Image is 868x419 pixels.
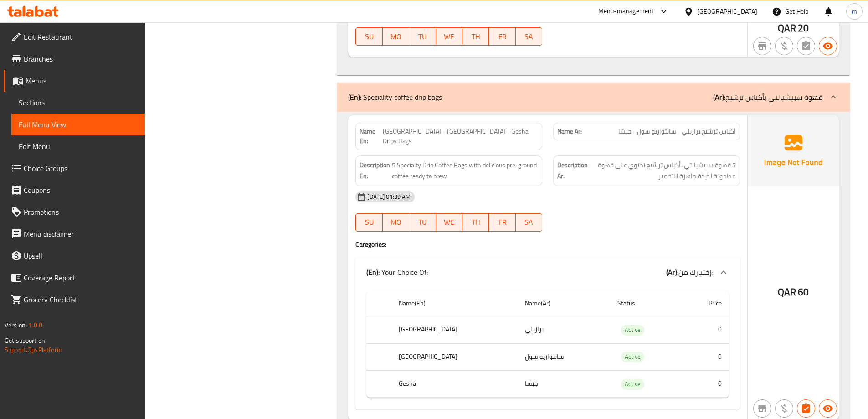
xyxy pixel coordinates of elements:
[337,83,850,112] div: (En): Speciality coffee drip bags(Ar):قهوة سبيشيالتي بأكياس ترشيح
[436,27,462,46] button: WE
[360,216,379,229] span: SU
[621,379,644,390] div: Active
[775,399,793,418] button: Purchased item
[5,319,27,331] span: Version:
[819,399,837,418] button: Available
[681,343,729,370] td: 0
[19,141,138,152] span: Edit Menu
[621,325,644,336] div: Active
[392,160,538,182] span: 5 Specialty Drip Coffee Bags with delicious pre-ground coffee ready to brew
[11,114,145,135] a: Full Menu View
[748,115,839,186] img: Ae5nvW7+0k+MAAAAAElFTkSuQmCC
[24,228,138,239] span: Menu disclaimer
[28,319,42,331] span: 1.0.0
[355,213,382,232] button: SU
[462,213,489,232] button: TH
[24,272,138,283] span: Coverage Report
[360,127,382,146] strong: Name En:
[598,6,654,17] div: Menu-management
[4,245,145,267] a: Upsell
[797,37,815,55] button: Not has choices
[681,371,729,398] td: 0
[466,216,485,229] span: TH
[355,27,382,46] button: SU
[753,399,771,418] button: Not branch specific item
[778,283,796,301] span: QAR
[618,127,736,136] span: أكياس ترشيح برازيلي - سانتواريو سول - جيشا
[364,192,414,201] span: [DATE] 01:39 AM
[4,223,145,245] a: Menu disclaimer
[440,216,459,229] span: WE
[383,27,409,46] button: MO
[4,26,145,48] a: Edit Restaurant
[775,37,793,55] button: Purchased item
[24,53,138,64] span: Branches
[409,27,436,46] button: TU
[383,213,409,232] button: MO
[4,201,145,223] a: Promotions
[391,290,518,316] th: Name(En)
[798,19,809,37] span: 20
[386,30,406,43] span: MO
[557,127,582,136] strong: Name Ar:
[440,30,459,43] span: WE
[557,160,588,182] strong: Description Ar:
[409,213,436,232] button: TU
[391,343,518,370] th: [GEOGRAPHIC_DATA]
[753,37,771,55] button: Not branch specific item
[5,344,62,356] a: Support.OpsPlatform
[493,30,512,43] span: FR
[413,30,432,43] span: TU
[697,6,757,16] div: [GEOGRAPHIC_DATA]
[366,290,729,398] table: choices table
[348,92,442,103] p: Speciality coffee drip bags
[4,267,145,289] a: Coverage Report
[798,283,809,301] span: 60
[348,90,361,104] b: (En):
[778,19,796,37] span: QAR
[26,75,138,86] span: Menus
[852,6,857,16] span: m
[413,216,432,229] span: TU
[713,90,725,104] b: (Ar):
[360,30,379,43] span: SU
[489,213,515,232] button: FR
[519,216,539,229] span: SA
[24,163,138,174] span: Choice Groups
[590,160,736,182] span: 5 قهوة سبيشيالتي بأكياس ترشيح تحتوي على قهوة مطحونة لذيذة جاهزة للتخمير
[519,30,539,43] span: SA
[360,160,390,182] strong: Description En:
[797,399,815,418] button: Has choices
[383,127,539,146] span: [GEOGRAPHIC_DATA] - [GEOGRAPHIC_DATA] - Gesha Drips Bags
[713,92,822,103] p: قهوة سبيشيالتي بأكياس ترشيح
[366,265,380,279] b: (En):
[610,290,681,316] th: Status
[621,352,644,362] div: Active
[4,48,145,70] a: Branches
[19,97,138,108] span: Sections
[4,70,145,92] a: Menus
[4,289,145,310] a: Grocery Checklist
[24,185,138,196] span: Coupons
[462,27,489,46] button: TH
[518,343,610,370] td: سانتواريو سول
[5,335,46,347] span: Get support on:
[4,179,145,201] a: Coupons
[24,207,138,217] span: Promotions
[516,213,542,232] button: SA
[681,290,729,316] th: Price
[19,119,138,130] span: Full Menu View
[518,371,610,398] td: جيشا
[518,290,610,316] th: Name(Ar)
[366,267,428,278] p: Your Choice Of:
[489,27,515,46] button: FR
[678,265,713,279] span: إختيارك من:
[24,294,138,305] span: Grocery Checklist
[493,216,512,229] span: FR
[436,213,462,232] button: WE
[386,216,406,229] span: MO
[518,316,610,343] td: برازيلي
[11,92,145,114] a: Sections
[11,135,145,157] a: Edit Menu
[666,265,678,279] b: (Ar):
